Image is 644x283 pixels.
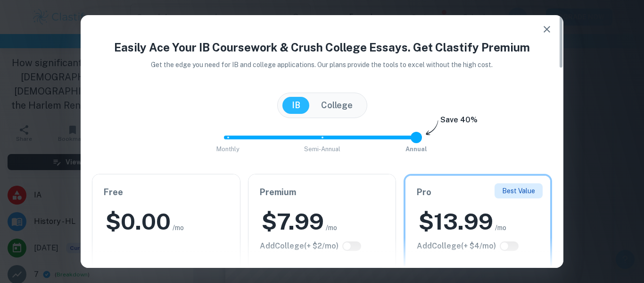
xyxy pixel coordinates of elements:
[92,39,552,56] h4: Easily Ace Your IB Coursework & Crush College Essays. Get Clastify Premium
[282,97,310,114] button: IB
[106,206,171,237] h2: $ 0.00
[426,120,438,136] img: subscription-arrow.svg
[417,186,539,199] h6: Pro
[419,206,493,237] h2: $ 13.99
[304,146,340,153] span: Semi-Annual
[502,186,535,196] p: Best Value
[260,186,385,199] h6: Premium
[104,186,229,199] h6: Free
[216,146,239,153] span: Monthly
[495,223,506,233] span: /mo
[138,60,506,70] p: Get the edge you need for IB and college applications. Our plans provide the tools to excel witho...
[326,223,337,233] span: /mo
[405,146,427,153] span: Annual
[262,206,324,237] h2: $ 7.99
[312,97,362,114] button: College
[440,114,478,130] h6: Save 40%
[173,223,184,233] span: /mo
